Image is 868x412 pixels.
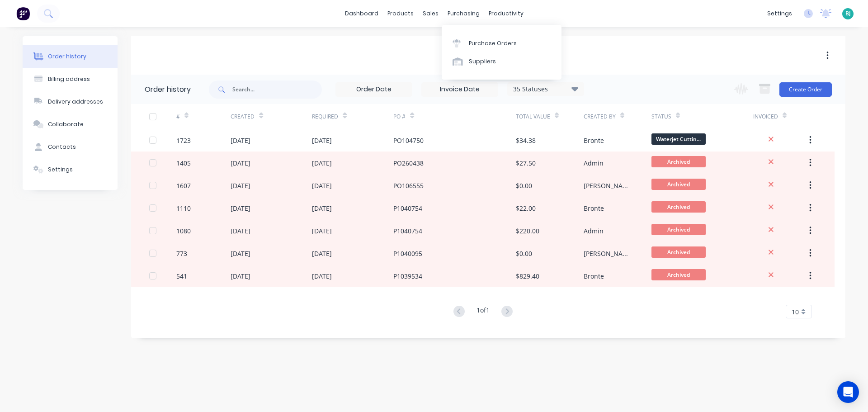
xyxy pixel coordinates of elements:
[651,201,706,213] span: Archived
[231,113,255,121] div: Created
[393,113,406,121] div: PO #
[176,181,191,190] div: 1607
[312,136,332,145] div: [DATE]
[48,52,86,61] div: Order history
[651,104,753,129] div: Status
[231,136,250,145] div: [DATE]
[393,226,422,236] div: P1040754
[516,158,536,168] div: $27.50
[476,305,490,318] div: 1 of 1
[231,158,250,168] div: [DATE]
[393,249,422,258] div: P1040095
[584,104,651,129] div: Created By
[231,249,250,258] div: [DATE]
[312,204,332,213] div: [DATE]
[336,83,412,96] input: Order Date
[443,7,484,20] div: purchasing
[176,271,187,281] div: 541
[23,136,118,158] button: Contacts
[845,9,851,18] span: BJ
[23,68,118,90] button: Billing address
[231,271,250,281] div: [DATE]
[312,271,332,281] div: [DATE]
[312,104,393,129] div: Required
[584,181,633,190] div: [PERSON_NAME]
[418,7,443,20] div: sales
[651,133,706,145] span: Waterjet Cuttin...
[176,104,231,129] div: #
[393,136,424,145] div: PO104750
[422,83,498,96] input: Invoice Date
[48,98,103,106] div: Delivery addresses
[516,113,550,121] div: Total Value
[48,120,84,128] div: Collaborate
[516,271,539,281] div: $829.40
[516,249,532,258] div: $0.00
[779,82,832,97] button: Create Order
[176,158,191,168] div: 1405
[312,158,332,168] div: [DATE]
[393,271,422,281] div: P1039534
[584,136,604,145] div: Bronte
[231,181,250,190] div: [DATE]
[508,84,584,94] div: 35 Statuses
[792,307,799,317] span: 10
[584,113,616,121] div: Created By
[393,104,515,129] div: PO #
[753,113,778,121] div: Invoiced
[753,104,807,129] div: Invoiced
[176,249,187,258] div: 773
[651,179,706,190] span: Archived
[651,113,671,121] div: Status
[231,204,250,213] div: [DATE]
[393,181,424,190] div: PO106555
[584,158,604,168] div: Admin
[231,104,312,129] div: Created
[232,81,322,99] input: Search...
[651,246,706,258] span: Archived
[312,226,332,236] div: [DATE]
[23,113,118,136] button: Collaborate
[516,226,539,236] div: $220.00
[469,57,496,66] div: Suppliers
[393,204,422,213] div: P1040754
[516,136,536,145] div: $34.38
[231,226,250,236] div: [DATE]
[312,249,332,258] div: [DATE]
[340,7,383,20] a: dashboard
[23,90,118,113] button: Delivery addresses
[584,226,604,236] div: Admin
[469,39,517,47] div: Purchase Orders
[584,271,604,281] div: Bronte
[442,34,561,52] a: Purchase Orders
[312,113,338,121] div: Required
[16,7,30,20] img: Factory
[176,113,180,121] div: #
[176,204,191,213] div: 1110
[383,7,418,20] div: products
[651,224,706,235] span: Archived
[763,7,797,20] div: settings
[584,249,633,258] div: [PERSON_NAME]
[516,204,536,213] div: $22.00
[312,181,332,190] div: [DATE]
[176,226,191,236] div: 1080
[48,75,90,83] div: Billing address
[48,166,73,174] div: Settings
[651,156,706,167] span: Archived
[145,84,191,95] div: Order history
[23,158,118,181] button: Settings
[484,7,528,20] div: productivity
[584,204,604,213] div: Bronte
[837,381,859,403] div: Open Intercom Messenger
[516,181,532,190] div: $0.00
[176,136,191,145] div: 1723
[48,143,76,151] div: Contacts
[651,269,706,280] span: Archived
[442,52,561,71] a: Suppliers
[23,45,118,68] button: Order history
[516,104,584,129] div: Total Value
[393,158,424,168] div: PO260438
